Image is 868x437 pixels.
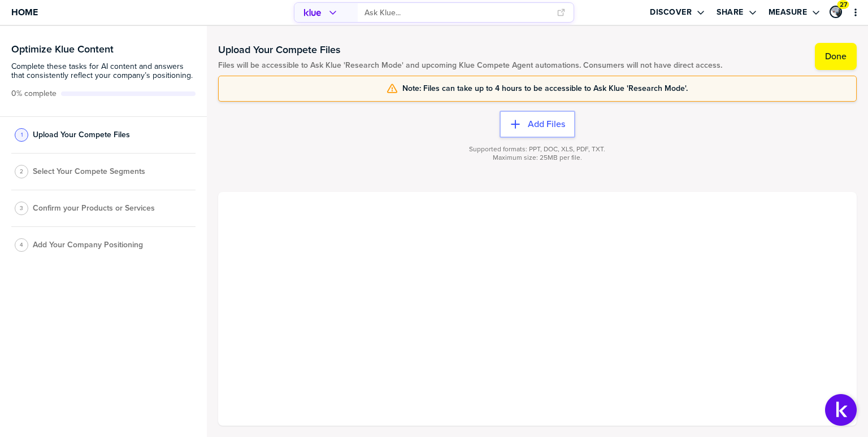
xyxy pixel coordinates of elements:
label: Share [717,7,744,18]
div: Peter Craigen [830,6,842,18]
button: Add Files [500,111,575,138]
span: 1 [21,130,23,139]
input: Ask Klue... [364,3,550,22]
a: Edit Profile [828,5,843,19]
span: 2 [20,167,23,176]
span: Select Your Compete Segments [33,167,145,176]
h3: Optimize Klue Content [11,44,196,54]
span: Maximum size: 25MB per file. [493,154,582,162]
h1: Upload Your Compete Files [218,43,722,56]
button: Done [815,43,857,70]
span: Supported formats: PPT, DOC, XLS, PDF, TXT. [469,145,605,154]
label: Measure [769,7,808,18]
img: 80f7c9fa3b1e01c4e88e1d678b39c264-sml.png [831,7,841,17]
span: Upload Your Compete Files [33,130,130,139]
label: Discover [650,7,692,18]
span: Files will be accessible to Ask Klue 'Research Mode' and upcoming Klue Compete Agent automations.... [218,61,722,70]
span: 27 [840,1,847,9]
span: 3 [20,204,23,212]
span: Confirm your Products or Services [33,204,155,213]
span: 4 [20,241,23,249]
span: Complete these tasks for AI content and answers that consistently reflect your company’s position... [11,62,196,80]
span: Home [11,7,38,17]
span: Add Your Company Positioning [33,241,143,250]
label: Add Files [528,119,565,130]
button: Open Support Center [825,394,857,426]
span: Active [11,89,57,98]
label: Done [825,51,847,62]
span: Note: Files can take up to 4 hours to be accessible to Ask Klue 'Research Mode'. [402,84,688,93]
